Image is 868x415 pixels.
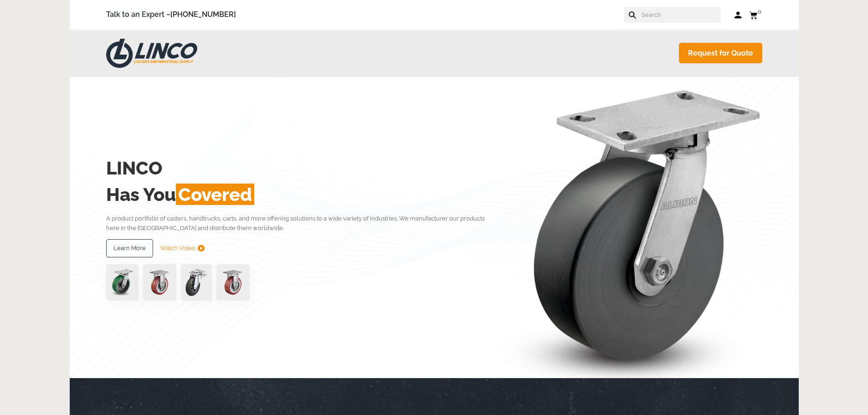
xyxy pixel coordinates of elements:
[106,39,197,68] img: LINCO CASTERS & INDUSTRIAL SUPPLY
[106,155,498,181] h2: LINCO
[679,43,762,63] a: Request for Quote
[501,77,762,378] img: linco_caster
[216,264,250,301] img: capture-59611-removebg-preview-1.png
[106,264,139,301] img: pn3orx8a-94725-1-1-.png
[176,184,254,205] span: Covered
[641,7,721,23] input: Search
[181,264,212,301] img: lvwpp200rst849959jpg-30522-removebg-preview-1.png
[143,264,176,301] img: capture-59611-removebg-preview-1.png
[106,9,236,21] span: Talk to an Expert –
[734,10,742,20] a: Log in
[106,214,498,233] p: A product portfolio of casters, handtrucks, carts, and more offering solutions to a wide variety ...
[106,181,498,208] h2: Has You
[198,245,205,251] img: subtract.png
[749,9,762,20] a: 0
[758,8,761,15] span: 0
[106,239,153,257] a: Learn More
[160,239,205,257] a: Watch Video
[170,10,236,19] a: [PHONE_NUMBER]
